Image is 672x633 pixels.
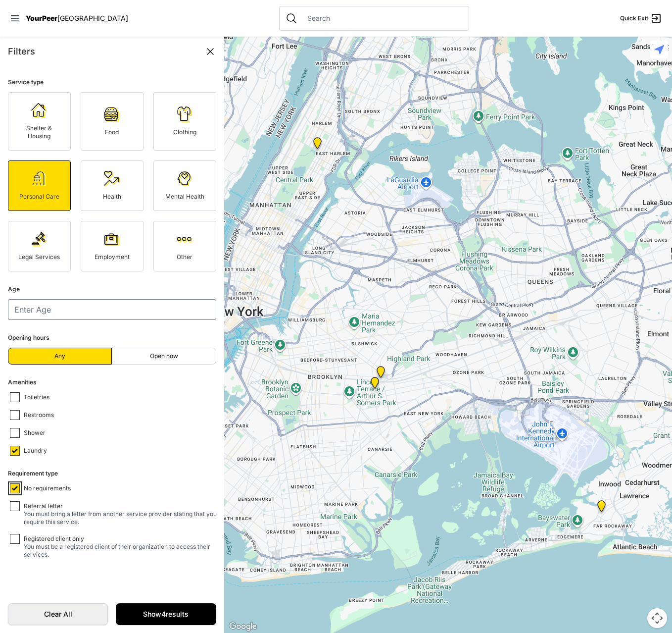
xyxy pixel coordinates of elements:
span: Amenities [8,378,37,386]
a: YourPeer[GEOGRAPHIC_DATA] [26,15,128,21]
span: Opening hours [8,334,49,341]
div: The Gathering Place Drop-in Center [375,366,387,382]
a: Food [81,92,144,151]
span: [GEOGRAPHIC_DATA] [57,14,128,22]
a: Clothing [153,92,216,151]
span: Other [177,253,192,261]
span: Requirement type [8,470,58,477]
input: Registered client onlyYou must be a registered client of their organization to access their servi... [10,534,20,544]
button: Map camera controls [647,608,667,628]
span: Shelter & Housing [26,124,52,140]
a: Show4results [116,603,216,625]
input: No requirements [10,483,20,493]
span: Health [103,193,121,200]
a: Legal Services [8,221,71,271]
span: You must bring a letter from another service provider stating that you require this service. [24,510,217,526]
span: You must be a registered client of their organization to access their services. [24,543,210,558]
input: Laundry [10,446,20,456]
span: Referral letter [24,502,63,510]
span: Restrooms [24,411,54,420]
span: Clear All [18,609,97,619]
span: Toiletries [24,393,49,402]
span: No requirements [24,484,71,493]
a: Open this area in Google Maps (opens a new window) [227,620,259,633]
div: Manhattan [311,137,324,153]
span: Any [54,352,65,360]
input: Enter Age [8,299,216,320]
a: Clear All [8,603,108,625]
span: Clothing [173,128,196,136]
span: Shower [24,429,46,438]
input: Referral letterYou must bring a letter from another service provider stating that you require thi... [10,501,20,511]
span: YourPeer [26,14,57,22]
a: Shelter & Housing [8,92,71,151]
span: Age [8,285,20,293]
input: Restrooms [10,410,20,420]
span: Registered client only [24,535,84,542]
div: Far Rockaway DYCD Youth Drop-in Center [595,500,608,516]
a: Other [153,221,216,271]
span: Open now [150,352,178,360]
img: Google [227,620,259,633]
span: Quick Exit [620,14,648,22]
a: Quick Exit [620,12,662,24]
a: Health [81,160,144,211]
span: Personal Care [19,193,59,200]
input: Search [301,13,463,23]
a: Personal Care [8,160,71,211]
span: Laundry [24,447,47,456]
a: Employment [81,221,144,271]
input: Toiletries [10,392,20,402]
span: Legal Services [18,253,60,261]
input: Shower [10,428,20,438]
span: Service type [8,78,44,86]
span: Employment [95,253,130,261]
span: Mental Health [165,193,204,200]
a: Mental Health [153,160,216,211]
div: Continuous Access Adult Drop-In (CADI) [369,377,381,393]
span: Filters [8,46,35,56]
span: Food [105,128,119,136]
